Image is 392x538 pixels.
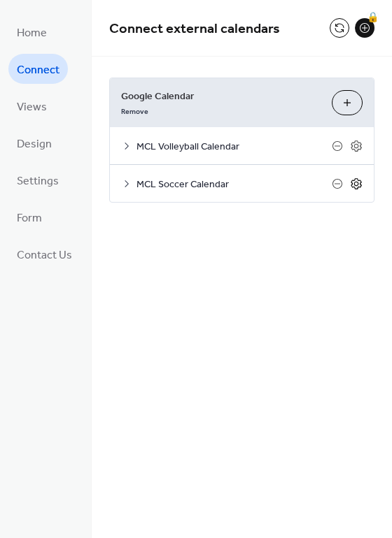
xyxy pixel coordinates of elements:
[121,107,148,117] span: Remove
[8,128,60,158] a: Design
[109,15,280,43] span: Connect external calendars
[17,96,47,118] span: Views
[17,245,72,266] span: Contact Us
[17,59,59,81] span: Connect
[8,91,55,121] a: Views
[8,17,55,47] a: Home
[8,54,68,84] a: Connect
[17,133,52,155] span: Design
[136,177,332,192] span: MCL Soccer Calendar
[8,202,50,232] a: Form
[17,208,42,229] span: Form
[8,165,67,195] a: Settings
[17,22,47,44] span: Home
[121,89,321,104] span: Google Calendar
[8,239,80,269] a: Contact Us
[136,140,332,154] span: MCL Volleyball Calendar
[17,170,59,192] span: Settings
